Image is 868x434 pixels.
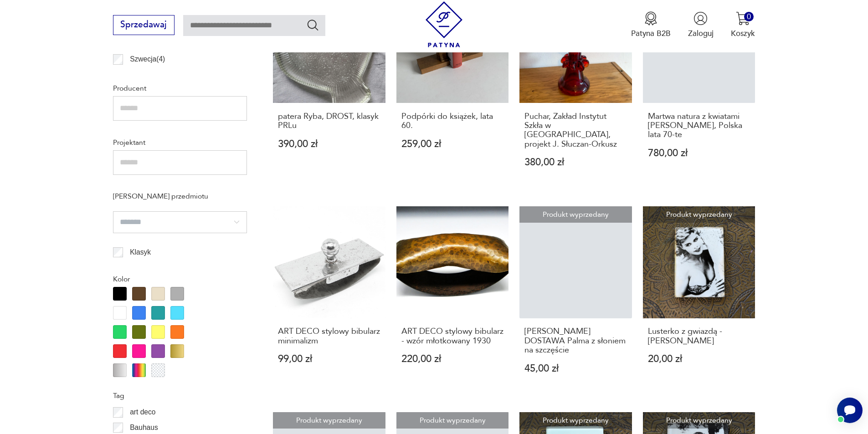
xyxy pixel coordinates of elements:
[648,327,750,346] h3: Lusterko z gwiazdą - [PERSON_NAME]
[524,327,627,355] h3: [PERSON_NAME] DOSTAWA Palma z słoniem na szczęście
[631,11,671,39] button: Patyna B2B
[631,28,671,39] p: Patyna B2B
[736,11,750,26] img: Ikona koszyka
[524,112,627,149] h3: Puchar, Zakład Instytut Szkła w [GEOGRAPHIC_DATA], projekt J. Słuczan-Orkusz
[113,82,247,94] p: Producent
[401,327,504,346] h3: ART DECO stylowy bibularz - wzór młotkowany 1930
[396,206,509,395] a: ART DECO stylowy bibularz - wzór młotkowany 1930ART DECO stylowy bibularz - wzór młotkowany 19302...
[421,1,467,47] img: Patyna - sklep z meblami i dekoracjami vintage
[113,22,175,29] a: Sprzedawaj
[731,28,755,39] p: Koszyk
[693,11,708,26] img: Ikonka użytkownika
[278,112,380,131] h3: patera Ryba, DROST, klasyk PRLu
[306,18,319,31] button: Szukaj
[278,139,380,149] p: 390,00 zł
[688,28,714,39] p: Zaloguj
[648,354,750,364] p: 20,00 zł
[648,148,750,158] p: 780,00 zł
[731,11,755,39] button: 0Koszyk
[744,12,754,21] div: 0
[113,390,247,402] p: Tag
[273,206,385,395] a: ART DECO stylowy bibularz minimalizmART DECO stylowy bibularz minimalizm99,00 zł
[113,273,247,285] p: Kolor
[519,206,632,395] a: Produkt wyprzedanyDARMOWA DOSTAWA Palma z słoniem na szczęście[PERSON_NAME] DOSTAWA Palma z słoni...
[113,137,247,148] p: Projektant
[837,398,863,423] iframe: Smartsupp widget button
[401,112,504,131] h3: Podpórki do książek, lata 60.
[130,406,155,418] p: art deco
[113,190,247,202] p: [PERSON_NAME] przedmiotu
[130,69,212,81] p: [GEOGRAPHIC_DATA] ( 3 )
[524,364,627,373] p: 45,00 zł
[130,246,151,258] p: Klasyk
[643,206,755,395] a: Produkt wyprzedanyLusterko z gwiazdą - Marisa AllasioLusterko z gwiazdą - [PERSON_NAME]20,00 zł
[130,53,165,65] p: Szwecja ( 4 )
[524,158,627,167] p: 380,00 zł
[130,422,158,434] p: Bauhaus
[278,327,380,346] h3: ART DECO stylowy bibularz minimalizm
[401,354,504,364] p: 220,00 zł
[401,139,504,149] p: 259,00 zł
[688,11,714,39] button: Zaloguj
[278,354,380,364] p: 99,00 zł
[631,11,671,39] a: Ikona medaluPatyna B2B
[644,11,658,26] img: Ikona medalu
[113,15,175,35] button: Sprzedawaj
[648,112,750,140] h3: Martwa natura z kwiatami [PERSON_NAME], Polska lata 70-te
